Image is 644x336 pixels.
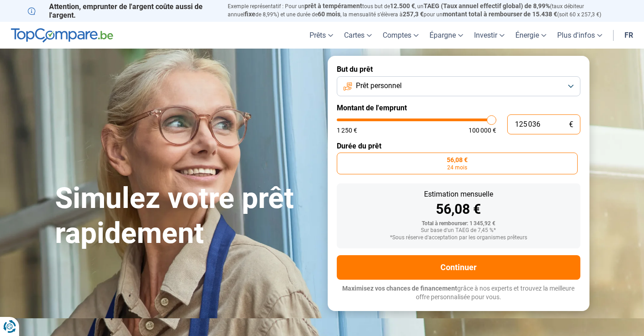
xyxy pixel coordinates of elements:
p: Exemple représentatif : Pour un tous but de , un (taux débiteur annuel de 8,99%) et une durée de ... [228,2,617,19]
span: € [569,121,573,128]
div: Sur base d'un TAEG de 7,45 %* [344,227,573,234]
a: Cartes [339,22,377,49]
span: montant total à rembourser de 15.438 € [443,10,557,18]
a: Épargne [424,22,469,49]
a: Comptes [377,22,424,49]
span: 12.500 € [390,2,415,10]
a: Investir [469,22,510,49]
a: Énergie [510,22,552,49]
a: Plus d'infos [552,22,608,49]
p: grâce à nos experts et trouvez la meilleure offre personnalisée pour vous. [337,284,580,302]
a: fr [619,22,639,49]
span: TAEG (Taux annuel effectif global) de 8,99% [424,2,550,10]
label: Montant de l'emprunt [337,104,580,112]
a: Prêts [304,22,339,49]
label: Durée du prêt [337,142,580,150]
span: 257,3 € [403,10,424,18]
span: Maximisez vos chances de financement [342,285,457,292]
span: 56,08 € [447,157,468,163]
h1: Simulez votre prêt rapidement [55,181,317,251]
span: fixe [245,10,255,18]
span: 100 000 € [469,127,496,133]
div: *Sous réserve d'acceptation par les organismes prêteurs [344,235,573,241]
div: Estimation mensuelle [344,191,573,198]
p: Attention, emprunter de l'argent coûte aussi de l'argent. [28,2,217,20]
div: Total à rembourser: 1 345,92 € [344,221,573,227]
span: prêt à tempérament [305,2,362,10]
span: Prêt personnel [356,81,402,91]
span: 60 mois [318,10,340,18]
div: 56,08 € [344,203,573,216]
img: TopCompare [11,28,113,43]
span: 1 250 € [337,127,357,133]
button: Continuer [337,255,580,280]
label: But du prêt [337,65,580,74]
button: Prêt personnel [337,76,580,96]
span: 24 mois [447,165,467,170]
